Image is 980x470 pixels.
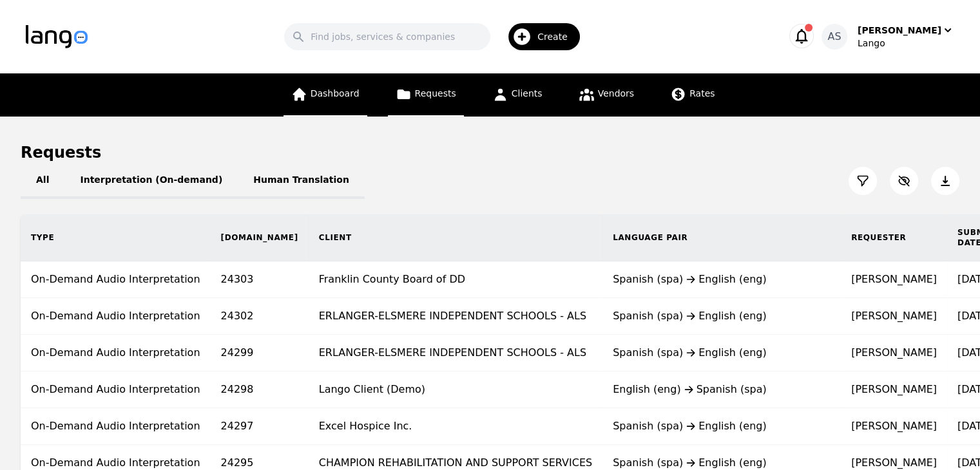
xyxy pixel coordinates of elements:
span: Dashboard [311,88,360,99]
div: English (eng) Spanish (spa) [613,382,831,397]
button: Interpretation (On-demand) [64,163,238,199]
td: [PERSON_NAME] [841,371,947,408]
td: On-Demand Audio Interpretation [21,335,211,371]
a: Rates [662,73,722,117]
button: Customize Column View [890,167,918,195]
td: ERLANGER-ELSMERE INDEPENDENT SCHOOLS - ALS [309,298,602,335]
button: Filter [849,167,877,195]
td: On-Demand Audio Interpretation [21,261,211,298]
button: Create [490,18,588,55]
td: [PERSON_NAME] [841,335,947,371]
button: Export Jobs [931,167,959,195]
h1: Requests [21,142,101,163]
span: Vendors [598,88,634,99]
th: Language Pair [602,214,841,261]
div: Spanish (spa) English (eng) [613,345,831,361]
th: Type [21,214,211,261]
td: 24298 [211,371,309,408]
span: Rates [689,88,715,99]
button: All [21,163,64,199]
span: AS [827,29,841,44]
div: Lango [858,37,954,50]
a: Clients [485,73,550,117]
td: [PERSON_NAME] [841,261,947,298]
div: [PERSON_NAME] [858,24,941,37]
span: Requests [415,88,456,99]
td: 24297 [211,408,309,445]
div: Spanish (spa) English (eng) [613,308,831,324]
td: 24302 [211,298,309,335]
td: [PERSON_NAME] [841,298,947,335]
span: Create [537,30,577,43]
button: Human Translation [238,163,365,199]
div: Spanish (spa) English (eng) [613,272,831,287]
button: AS[PERSON_NAME]Lango [821,24,954,50]
td: ERLANGER-ELSMERE INDEPENDENT SCHOOLS - ALS [309,335,602,371]
div: Spanish (spa) English (eng) [613,418,831,434]
td: 24303 [211,261,309,298]
img: Logo [26,25,88,48]
input: Find jobs, services & companies [284,23,490,50]
th: Requester [841,214,947,261]
a: Dashboard [283,73,367,117]
th: Client [309,214,602,261]
td: On-Demand Audio Interpretation [21,371,211,408]
td: Franklin County Board of DD [309,261,602,298]
a: Requests [388,73,464,117]
td: 24299 [211,335,309,371]
th: [DOMAIN_NAME] [211,214,309,261]
a: Vendors [571,73,642,117]
td: On-Demand Audio Interpretation [21,408,211,445]
td: Lango Client (Demo) [309,371,602,408]
td: Excel Hospice Inc. [309,408,602,445]
td: On-Demand Audio Interpretation [21,298,211,335]
span: Clients [512,88,543,99]
td: [PERSON_NAME] [841,408,947,445]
